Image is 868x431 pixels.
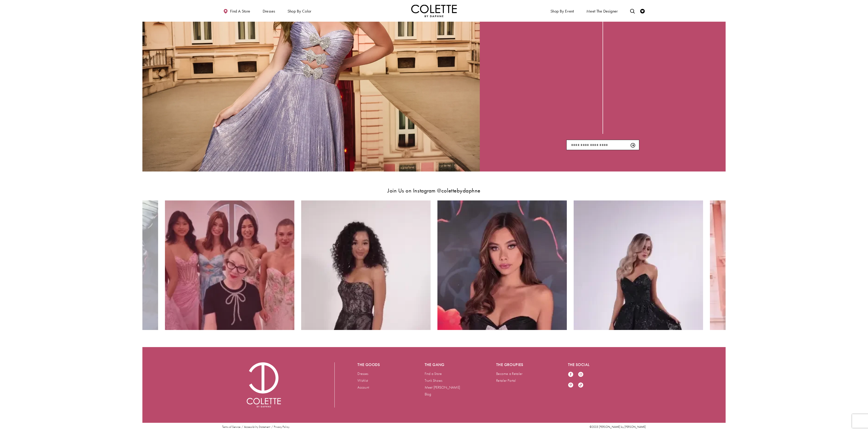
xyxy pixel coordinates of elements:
a: Meet [PERSON_NAME] [425,385,460,390]
span: Shop By Event [549,5,575,17]
a: Check Wishlist [639,5,646,17]
button: Submit Subscribe [627,140,639,150]
input: Enter Email Address [566,140,639,150]
a: Blog [425,392,431,397]
form: Subscribe form [566,140,639,150]
span: Dresses [263,9,275,13]
a: Retailer Portal [496,378,516,383]
span: Join Us on Instagram [388,187,436,194]
a: Instagram Feed Action #0 - Opens in new tab [301,200,431,330]
ul: Post footer menu [220,425,291,428]
span: ©2025 [PERSON_NAME] by [PERSON_NAME] [590,425,646,429]
img: Colette by Daphne [247,362,281,408]
span: Dresses [262,5,276,17]
a: Privacy Policy [274,425,289,428]
a: Visit our Pinterest - Opens in new tab [568,382,573,388]
a: Dresses [357,371,368,376]
a: Opens in new tab [437,187,480,194]
span: Shop by color [286,5,313,17]
span: Shop by color [288,9,311,13]
h5: The goods [357,362,406,367]
span: Meet the designer [586,9,618,13]
a: Wishlist [357,378,368,383]
a: Instagram Feed Action #0 - Opens in new tab [710,200,839,330]
img: Colette by Daphne [411,5,457,17]
a: Find a store [222,5,251,17]
a: Visit our Instagram - Opens in new tab [578,371,583,378]
a: Trunk Shows [425,378,442,383]
a: Instagram Feed Action #0 - Opens in new tab [165,200,294,330]
h5: The groupies [496,362,550,367]
h5: The gang [425,362,478,367]
a: Visit Home Page [411,5,457,17]
a: Visit Colette by Daphne Homepage [247,362,281,408]
a: Terms of Service [222,425,240,428]
a: Find a Store [425,371,442,376]
a: Instagram Feed Action #0 - Opens in new tab [574,200,703,330]
a: Visit our TikTok - Opens in new tab [578,382,583,388]
a: Become a Retailer [496,371,522,376]
a: Meet the designer [585,5,619,17]
a: Accessibility Statement [244,425,270,428]
a: Visit our Facebook - Opens in new tab [568,371,573,378]
span: Find a store [230,9,250,13]
ul: Follow us [566,369,590,391]
a: Account [357,385,369,390]
h5: The social [568,362,621,367]
a: Toggle search [629,5,636,17]
span: Shop By Event [550,9,574,13]
a: Instagram Feed Action #0 - Opens in new tab [437,200,567,330]
div: Instagram Feed [139,197,729,333]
